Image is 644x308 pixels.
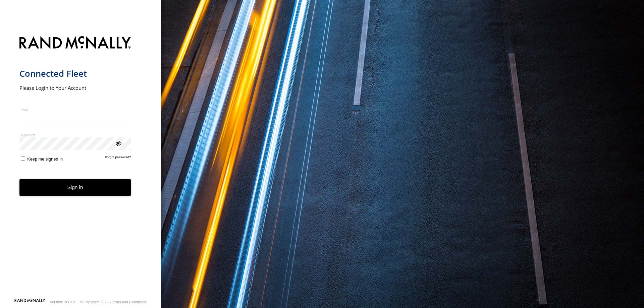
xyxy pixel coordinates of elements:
[111,300,147,304] a: Terms and Conditions
[105,155,131,162] a: Forgot password?
[19,84,131,91] h2: Please Login to Your Account
[19,32,142,298] form: main
[115,140,121,146] div: ViewPassword
[19,179,131,196] button: Sign in
[50,300,75,304] div: Version: 308.01
[19,132,131,137] label: Password
[80,300,147,304] div: © Copyright 2025 -
[19,68,131,79] h1: Connected Fleet
[21,156,25,161] input: Keep me signed in
[19,107,131,112] label: Email
[14,299,45,305] a: Visit our Website
[19,35,131,52] img: Rand McNally
[27,157,63,162] span: Keep me signed in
